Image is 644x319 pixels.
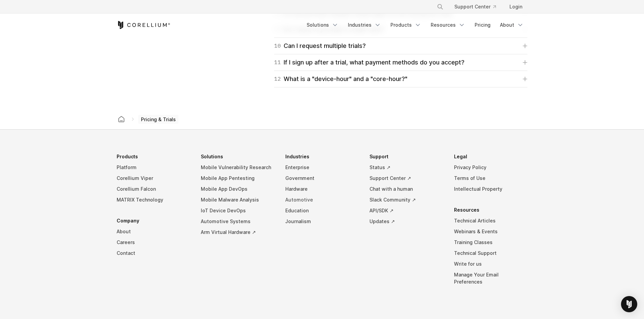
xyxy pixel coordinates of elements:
a: Updates ↗ [369,216,443,227]
a: Slack Community ↗ [369,194,443,205]
a: Careers [117,237,190,248]
div: Can I request multiple trials? [274,41,366,51]
a: Education [285,205,359,216]
a: API/SDK ↗ [369,205,443,216]
a: MATRIX Technology [117,194,190,205]
div: Navigation Menu [117,151,528,297]
div: If I sign up after a trial, what payment methods do you accept? [274,58,464,67]
a: Government [285,173,359,184]
a: Pricing [471,19,495,31]
span: 10 [274,41,281,51]
a: Manage Your Email Preferences [454,269,528,287]
a: Corellium Falcon [117,184,190,194]
a: Support Center [449,1,501,13]
a: Automotive [285,194,359,205]
a: Terms of Use [454,173,528,184]
a: Platform [117,162,190,173]
a: Contact [117,248,190,259]
a: Technical Support [454,248,528,259]
a: Privacy Policy [454,162,528,173]
a: Chat with a human [369,184,443,194]
a: Automotive Systems [201,216,275,227]
a: Enterprise [285,162,359,173]
a: Mobile Vulnerability Research [201,162,275,173]
a: Support Center ↗ [369,173,443,184]
span: 11 [274,58,281,67]
div: What is a "device-hour" and a "core-hour?" [274,74,407,84]
span: Pricing & Trials [138,115,178,124]
a: 10Can I request multiple trials? [274,41,527,51]
a: Industries [344,19,385,31]
div: Navigation Menu [303,19,528,31]
a: About [117,226,190,237]
a: Mobile Malware Analysis [201,194,275,205]
a: Solutions [303,19,342,31]
div: Open Intercom Messenger [621,296,637,312]
a: Status ↗ [369,162,443,173]
button: Search [434,1,446,13]
a: Intellectual Property [454,184,528,194]
a: 12What is a "device-hour" and a "core-hour?" [274,74,527,84]
a: Corellium Home [117,21,170,29]
a: Webinars & Events [454,226,528,237]
a: Hardware [285,184,359,194]
a: IoT Device DevOps [201,205,275,216]
a: Corellium home [115,114,127,124]
a: Mobile App Pentesting [201,173,275,184]
a: Resources [427,19,469,31]
a: Training Classes [454,237,528,248]
a: Journalism [285,216,359,227]
a: Write for us [454,259,528,269]
a: Mobile App DevOps [201,184,275,194]
a: Corellium Viper [117,173,190,184]
a: About [496,19,528,31]
a: Products [386,19,425,31]
a: Arm Virtual Hardware ↗ [201,227,275,238]
a: 11If I sign up after a trial, what payment methods do you accept? [274,58,527,67]
a: Technical Articles [454,215,528,226]
div: Navigation Menu [429,1,528,13]
span: 12 [274,74,281,84]
a: Login [504,1,528,13]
